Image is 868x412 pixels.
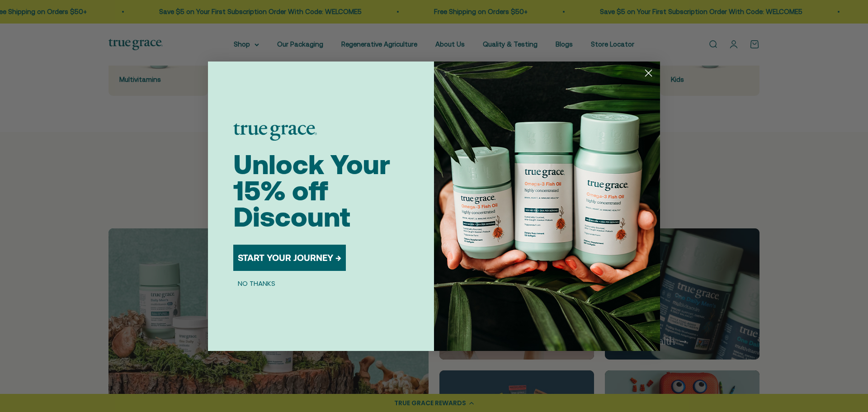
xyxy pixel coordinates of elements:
button: Close dialog [641,65,656,81]
button: NO THANKS [233,278,280,289]
span: Unlock Your 15% off Discount [233,149,390,232]
img: 098727d5-50f8-4f9b-9554-844bb8da1403.jpeg [434,62,660,351]
button: START YOUR JOURNEY → [233,245,346,271]
img: logo placeholder [233,123,317,141]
